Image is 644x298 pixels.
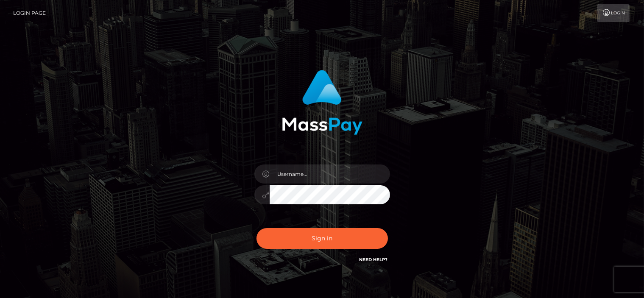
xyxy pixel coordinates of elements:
[13,4,46,22] a: Login Page
[256,228,388,249] button: Sign in
[270,164,390,184] input: Username...
[360,257,388,262] a: Need Help?
[282,70,362,135] img: MassPay Login
[597,4,630,22] a: Login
